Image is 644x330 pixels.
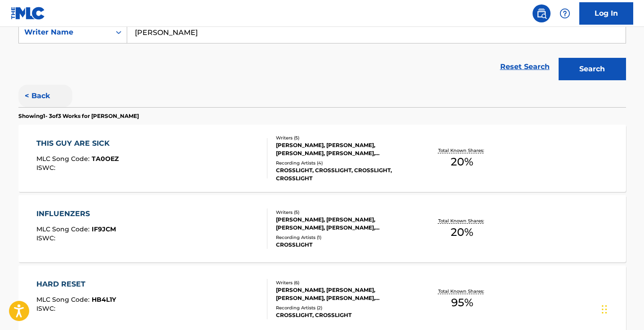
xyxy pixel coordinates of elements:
[536,8,547,19] img: search
[276,216,412,232] div: [PERSON_NAME], [PERSON_NAME], [PERSON_NAME], [PERSON_NAME], [PERSON_NAME]
[579,2,633,25] a: Log In
[18,85,72,107] button: < Back
[599,287,644,330] iframe: Chat Widget
[92,295,116,304] span: HB4L1Y
[276,160,412,166] div: Recording Artists ( 4 )
[451,224,473,240] span: 20 %
[36,279,116,290] div: HARD RESET
[11,7,45,20] img: MLC Logo
[36,225,92,233] span: MLC Song Code :
[276,311,412,319] div: CROSSLIGHT, CROSSLIGHT
[36,304,58,313] span: ISWC :
[276,166,412,182] div: CROSSLIGHT, CROSSLIGHT, CROSSLIGHT, CROSSLIGHT
[36,138,119,149] div: THIS GUY ARE SICK
[276,141,412,157] div: [PERSON_NAME], [PERSON_NAME], [PERSON_NAME], [PERSON_NAME], [PERSON_NAME]
[276,241,412,249] div: CROSSLIGHT
[18,195,626,262] a: INFLUENZERSMLC Song Code:IF9JCMISWC:Writers (5)[PERSON_NAME], [PERSON_NAME], [PERSON_NAME], [PERS...
[276,135,412,141] div: Writers ( 5 )
[556,4,574,22] div: Help
[559,58,626,80] button: Search
[24,27,105,38] div: Writer Name
[276,234,412,241] div: Recording Artists ( 1 )
[451,295,473,311] span: 95 %
[36,155,92,163] span: MLC Song Code :
[276,286,412,302] div: [PERSON_NAME], [PERSON_NAME], [PERSON_NAME], [PERSON_NAME], [PERSON_NAME], [PERSON_NAME]
[560,8,570,19] img: help
[276,304,412,311] div: Recording Artists ( 2 )
[18,112,139,120] p: Showing 1 - 3 of 3 Works for [PERSON_NAME]
[602,296,607,323] div: Drag
[438,147,486,154] p: Total Known Shares:
[496,57,554,77] a: Reset Search
[276,279,412,286] div: Writers ( 6 )
[92,225,116,233] span: IF9JCM
[451,154,473,170] span: 20 %
[36,295,92,304] span: MLC Song Code :
[533,4,551,22] a: Public Search
[36,208,116,219] div: INFLUENZERS
[92,155,119,163] span: TA0OEZ
[18,21,626,85] form: Search Form
[18,125,626,192] a: THIS GUY ARE SICKMLC Song Code:TA0OEZISWC:Writers (5)[PERSON_NAME], [PERSON_NAME], [PERSON_NAME],...
[36,234,58,242] span: ISWC :
[438,288,486,295] p: Total Known Shares:
[438,217,486,224] p: Total Known Shares:
[36,164,58,172] span: ISWC :
[276,209,412,216] div: Writers ( 5 )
